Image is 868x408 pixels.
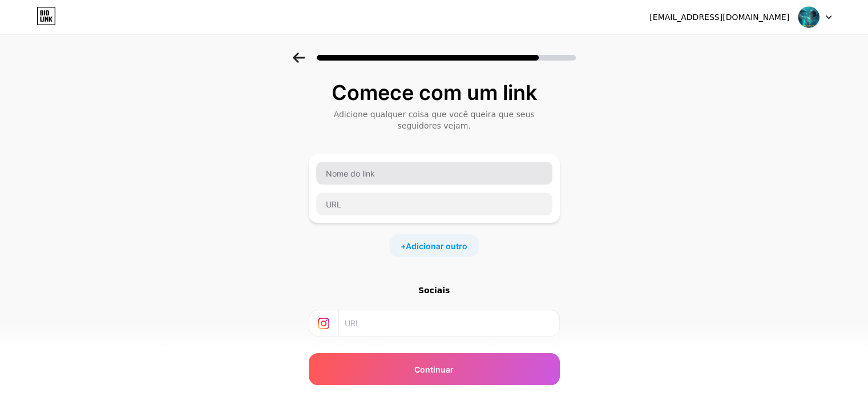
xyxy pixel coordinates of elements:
input: Nome do link [316,162,552,185]
font: Adicione qualquer coisa que você queira que seus seguidores vejam. [334,110,535,130]
font: + [401,241,406,251]
input: URL [345,310,552,336]
input: URL [316,193,552,215]
font: Continuar [414,365,454,374]
font: Comece com um link [332,80,537,105]
font: Adicionar outro [406,241,467,251]
img: boladecristal [798,6,819,28]
input: URL [345,346,552,372]
font: [EMAIL_ADDRESS][DOMAIN_NAME] [649,13,789,22]
font: Sociais [418,286,450,295]
input: URL [345,382,552,408]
